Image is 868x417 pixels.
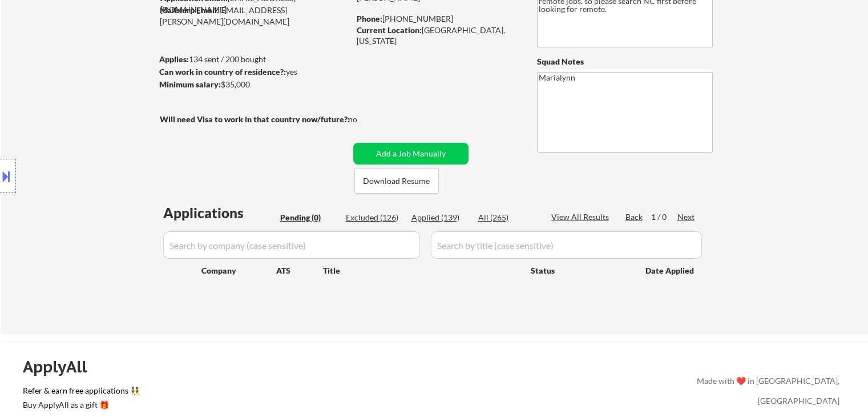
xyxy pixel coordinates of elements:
[478,212,535,223] div: All (265)
[160,5,219,15] strong: Mailslurp Email:
[357,25,518,47] div: [GEOGRAPHIC_DATA], [US_STATE]
[160,114,350,124] strong: Will need Visa to work in that country now/future?:
[411,212,469,223] div: Applied (139)
[23,387,458,399] a: Refer & earn free applications 👯‍♀️
[163,206,276,220] div: Applications
[431,231,702,259] input: Search by title (case sensitive)
[23,401,137,409] div: Buy ApplyAll as a gift 🎁
[160,5,349,27] div: [EMAIL_ADDRESS][PERSON_NAME][DOMAIN_NAME]
[159,79,349,90] div: $35,000
[551,211,612,223] div: View All Results
[357,14,382,23] strong: Phone:
[23,357,100,376] div: ApplyAll
[677,211,696,223] div: Next
[346,212,403,223] div: Excluded (126)
[276,265,323,276] div: ATS
[353,143,469,165] button: Add a Job Manually
[537,56,713,67] div: Squad Notes
[201,265,276,276] div: Company
[625,211,644,223] div: Back
[645,265,696,276] div: Date Applied
[23,399,137,413] a: Buy ApplyAll as a gift 🎁
[159,54,189,64] strong: Applies:
[531,260,629,280] div: Status
[280,212,337,223] div: Pending (0)
[323,265,520,276] div: Title
[357,25,422,35] strong: Current Location:
[159,54,349,65] div: 134 sent / 200 bought
[159,67,286,77] strong: Can work in country of residence?:
[163,231,420,259] input: Search by company (case sensitive)
[354,168,439,194] button: Download Resume
[651,211,677,223] div: 1 / 0
[348,114,381,125] div: no
[692,371,839,411] div: Made with ❤️ in [GEOGRAPHIC_DATA], [GEOGRAPHIC_DATA]
[159,66,346,78] div: yes
[357,13,518,25] div: [PHONE_NUMBER]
